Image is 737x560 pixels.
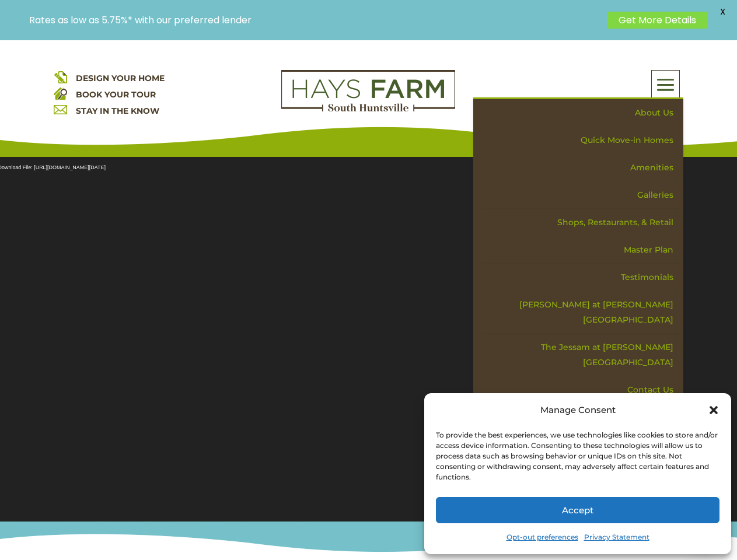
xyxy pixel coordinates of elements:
img: design your home [54,70,67,83]
a: Contact Us [481,376,683,404]
div: To provide the best experiences, we use technologies like cookies to store and/or access device i... [436,430,718,482]
img: book your home tour [54,86,67,100]
a: [PERSON_NAME] at [PERSON_NAME][GEOGRAPHIC_DATA] [481,291,683,334]
a: The Jessam at [PERSON_NAME][GEOGRAPHIC_DATA] [481,334,683,376]
div: Manage Consent [540,402,616,418]
a: Opt-out preferences [507,529,578,545]
a: Testimonials [481,264,683,291]
a: Shops, Restaurants, & Retail [481,209,683,236]
p: Rates as low as 5.75%* with our preferred lender [29,15,601,26]
button: Accept [436,497,719,523]
a: DESIGN YOUR HOME [76,73,165,83]
span: X [714,3,731,20]
a: hays farm homes huntsville development [281,104,455,114]
a: Master Plan [481,236,683,264]
a: About Us [481,99,683,127]
img: Logo [281,70,455,112]
a: Privacy Statement [584,529,649,545]
a: Galleries [481,181,683,209]
a: Amenities [481,154,683,181]
a: BOOK YOUR TOUR [76,89,156,100]
a: Get More Details [607,12,708,29]
a: STAY IN THE KNOW [76,106,159,116]
div: Close dialog [708,404,719,416]
a: Quick Move-in Homes [481,127,683,154]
